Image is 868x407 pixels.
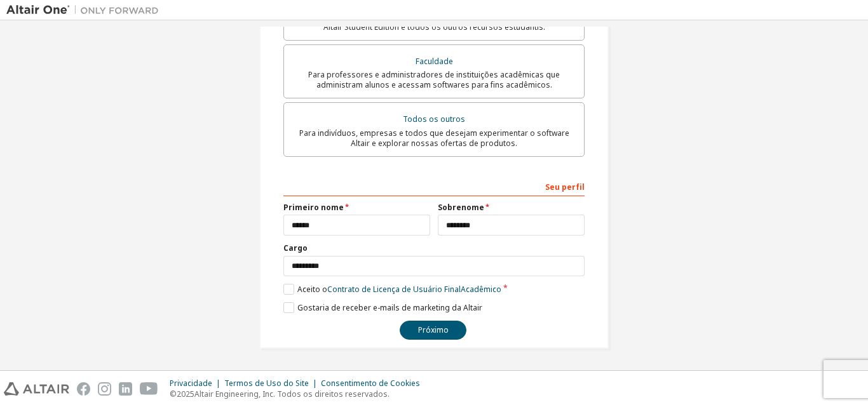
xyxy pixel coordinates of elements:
[416,56,453,67] font: Faculdade
[299,128,569,149] font: Para indivíduos, empresas e todos que desejam experimentar o software Altair e explorar nossas of...
[98,382,111,396] img: instagram.svg
[140,382,158,396] img: youtube.svg
[403,114,465,124] font: Todos os outros
[283,243,308,253] font: Cargo
[545,182,585,192] font: Seu perfil
[418,324,449,335] font: Próximo
[297,284,327,295] font: Aceito o
[224,378,309,389] font: Termos de Uso do Site
[4,382,69,396] img: altair_logo.svg
[170,378,212,389] font: Privacidade
[308,69,560,90] font: Para professores e administradores de instituições acadêmicas que administram alunos e acessam so...
[77,382,90,396] img: facebook.svg
[194,389,390,399] font: Altair Engineering, Inc. Todos os direitos reservados.
[283,202,344,213] font: Primeiro nome
[321,378,420,389] font: Consentimento de Cookies
[461,284,501,295] font: Acadêmico
[6,4,165,17] img: Altair Um
[438,202,484,213] font: Sobrenome
[297,302,482,313] font: Gostaria de receber e-mails de marketing da Altair
[400,321,466,340] button: Próximo
[119,382,132,396] img: linkedin.svg
[177,389,194,399] font: 2025
[327,284,461,295] font: Contrato de Licença de Usuário Final
[170,389,177,399] font: ©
